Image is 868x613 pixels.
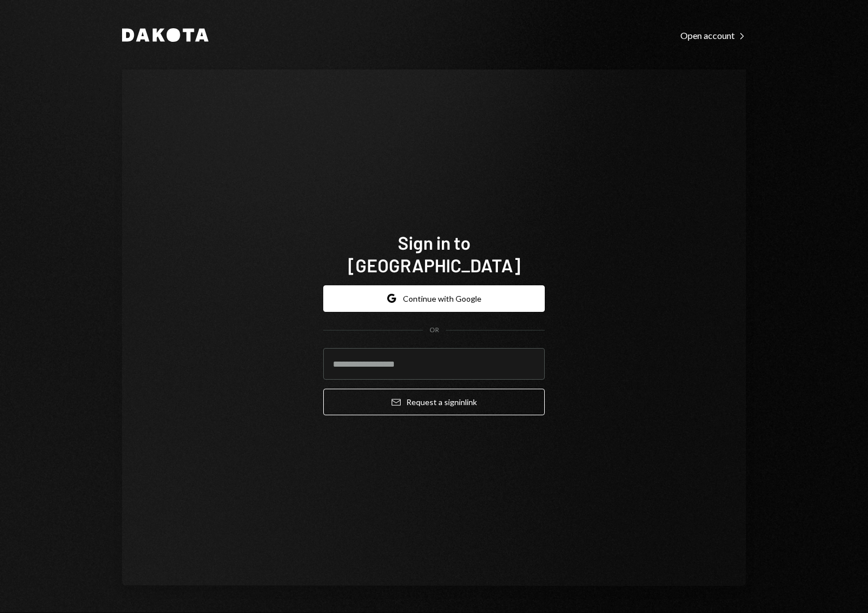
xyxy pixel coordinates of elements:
div: OR [429,325,439,335]
div: Open account [680,30,746,41]
button: Continue with Google [323,285,545,312]
button: Request a signinlink [323,389,545,415]
a: Open account [680,29,746,41]
h1: Sign in to [GEOGRAPHIC_DATA] [323,231,545,276]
